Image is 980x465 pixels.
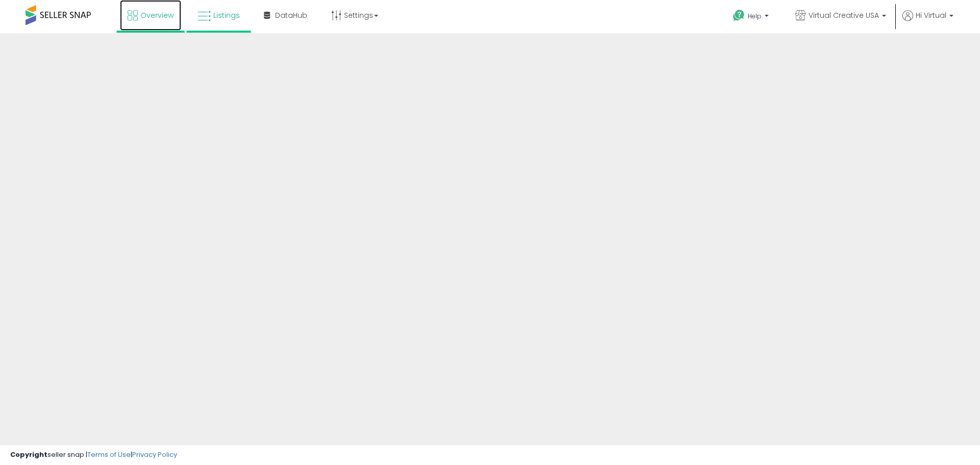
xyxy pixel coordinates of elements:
span: Virtual Creative USA [808,10,879,20]
strong: Copyright [10,450,47,459]
span: Hi Virtual [916,10,946,20]
span: DataHub [275,10,307,20]
a: Terms of Use [87,450,131,459]
span: Overview [140,10,174,20]
div: seller snap | | [10,450,177,460]
a: Privacy Policy [132,450,177,459]
span: Help [748,12,762,20]
i: Get Help [732,9,745,22]
a: Hi Virtual [902,10,953,33]
a: Help [725,2,779,33]
span: Listings [213,10,240,20]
